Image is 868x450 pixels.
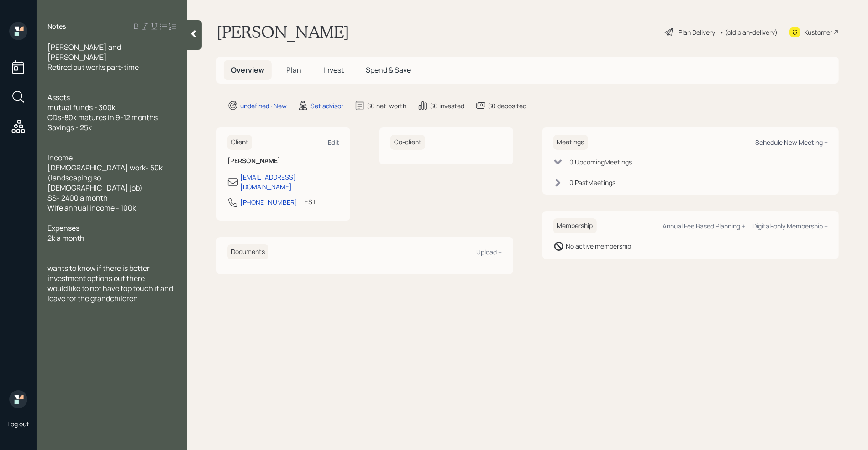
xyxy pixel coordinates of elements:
div: Annual Fee Based Planning + [663,222,745,230]
div: EST [305,197,316,206]
span: Assets [47,92,70,102]
span: Wife annual income - 100k [47,203,136,213]
h6: Meetings [553,135,588,150]
span: Retired but works part-time [47,62,139,72]
h1: [PERSON_NAME] [216,22,349,42]
span: Invest [323,65,344,75]
span: Savings - 25k [47,122,92,132]
span: 2k a month [47,233,84,243]
div: Log out [7,419,29,428]
div: Upload + [477,248,502,256]
div: 0 Past Meeting s [570,178,616,187]
div: Schedule New Meeting + [755,138,828,147]
span: [DEMOGRAPHIC_DATA] work- 50k (landscaping so [DEMOGRAPHIC_DATA] job) [47,163,164,193]
span: would like to not have top touch it and leave for the grandchildren [47,283,174,303]
h6: [PERSON_NAME] [227,157,339,165]
h6: Documents [227,244,268,259]
h6: Client [227,135,252,150]
div: Kustomer [804,27,832,37]
label: Notes [47,22,66,31]
div: Set advisor [310,101,343,111]
span: [PERSON_NAME] and [PERSON_NAME] [47,42,122,62]
span: Income [47,153,73,163]
div: Edit [328,138,339,147]
div: $0 net-worth [367,101,406,111]
div: No active membership [566,241,631,251]
span: Spend & Save [366,65,411,75]
span: mutual funds - 300k [47,102,116,112]
span: Overview [231,65,264,75]
div: Plan Delivery [679,27,715,37]
div: $0 invested [430,101,464,111]
span: wants to know if there is better investment options out there [47,263,151,283]
div: undefined · New [240,101,287,111]
div: $0 deposited [488,101,526,111]
div: [EMAIL_ADDRESS][DOMAIN_NAME] [240,172,339,191]
h6: Membership [553,218,597,233]
span: SS- 2400 a month [47,193,108,203]
span: Expenses [47,223,79,233]
div: [PHONE_NUMBER] [240,197,297,207]
img: retirable_logo.png [9,390,27,408]
div: Digital-only Membership + [752,222,828,230]
h6: Co-client [390,135,425,150]
div: • (old plan-delivery) [720,27,778,37]
div: 0 Upcoming Meeting s [570,157,632,167]
span: Plan [286,65,301,75]
span: CDs-80k matures in 9-12 months [47,112,158,122]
